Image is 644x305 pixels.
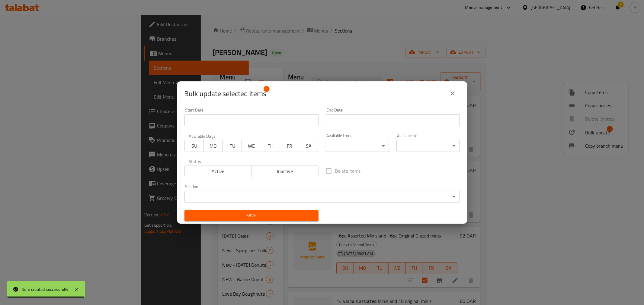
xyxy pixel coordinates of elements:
button: Inactive [251,165,319,177]
div: ​ [184,191,460,203]
button: TH [261,140,280,152]
span: 5 [264,86,270,92]
span: Save [189,212,314,219]
span: Delete items [335,167,361,175]
button: Active [184,165,252,177]
span: WE [244,142,258,150]
button: SU [184,140,204,152]
div: ​ [396,140,460,152]
span: SU [187,142,201,150]
span: TH [264,142,278,150]
span: SA [302,142,316,150]
span: Selected items count [184,89,267,99]
span: FR [283,142,297,150]
div: ​ [326,140,389,152]
span: Active [187,167,249,176]
button: Save [184,210,319,221]
button: WE [242,140,261,152]
span: TU [225,142,239,150]
div: Item created successfully [22,286,68,293]
button: MO [203,140,223,152]
button: FR [280,140,299,152]
button: SA [299,140,318,152]
span: MO [206,142,220,150]
button: close [445,86,460,101]
span: Inactive [254,167,316,176]
button: TU [223,140,242,152]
